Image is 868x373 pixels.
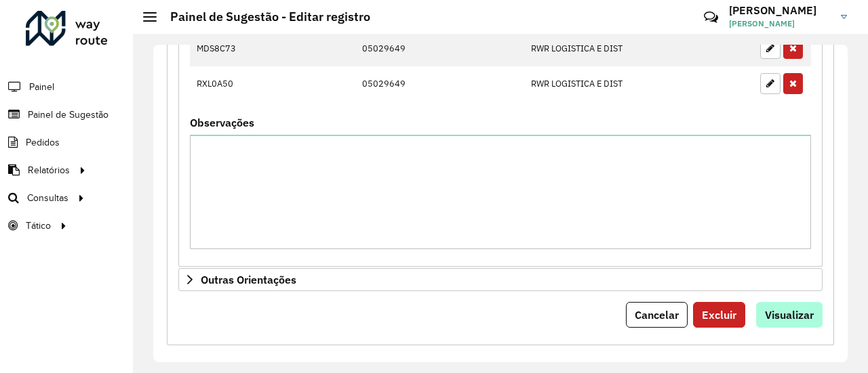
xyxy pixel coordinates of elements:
span: Painel [29,80,54,94]
span: Consultas [27,191,68,205]
span: Excluir [702,308,736,322]
td: 05029649 [355,31,524,66]
span: Visualizar [765,308,814,322]
span: Painel de Sugestão [28,108,108,122]
span: Outras Orientações [201,274,296,285]
h3: [PERSON_NAME] [729,4,831,17]
button: Excluir [693,302,745,328]
td: 05029649 [355,66,524,102]
td: RXL0A50 [190,66,257,102]
span: Cancelar [635,308,679,322]
span: [PERSON_NAME] [729,18,831,30]
span: Tático [26,219,51,233]
span: Relatórios [28,163,70,177]
h2: Painel de Sugestão - Editar registro [157,9,370,24]
label: Observações [190,114,254,131]
span: Pedidos [26,135,60,150]
button: Visualizar [756,302,823,328]
td: MDS8C73 [190,31,257,66]
td: RWR LOGISTICA E DIST [524,31,656,66]
a: Outras Orientações [178,268,823,291]
button: Cancelar [626,302,688,328]
a: Contato Rápido [696,3,726,32]
td: RWR LOGISTICA E DIST [524,66,656,102]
